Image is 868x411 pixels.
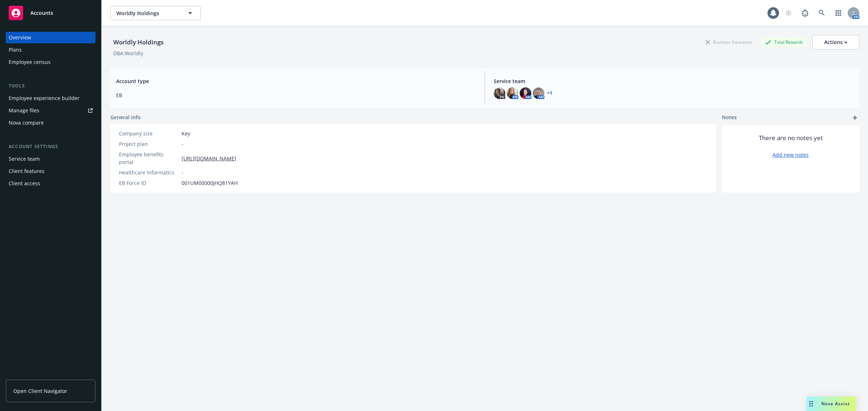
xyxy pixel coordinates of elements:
a: Client access [6,178,95,189]
a: Switch app [831,6,846,20]
button: Worldly Holdings [110,6,201,20]
span: Service team [494,77,854,85]
div: Service team [9,153,40,165]
img: photo [494,87,505,99]
div: Business Insurance [702,38,756,47]
div: Company size [119,130,179,137]
div: Actions [824,35,847,49]
span: 001UM00000JHQ81YAH [182,179,238,187]
span: EB [116,91,476,99]
a: Start snowing [781,6,796,20]
span: Open Client Navigator [13,387,67,395]
span: Account type [116,77,476,85]
a: Add new notes [773,151,809,159]
div: Client features [9,165,44,177]
span: - [182,140,183,148]
span: There are no notes yet [759,134,823,142]
a: Nova compare [6,117,95,129]
button: Nova Assist [807,397,856,411]
a: Overview [6,32,95,43]
span: - [182,169,183,176]
span: Worldly Holdings [116,9,179,17]
span: Notes [722,113,737,122]
div: Plans [9,44,22,56]
button: Actions [812,35,859,49]
span: General info [110,113,141,121]
div: Tools [6,82,95,90]
a: Accounts [6,3,95,23]
a: Employee census [6,56,95,68]
div: Employee benefits portal [119,151,179,166]
div: Healthcare Informatics [119,169,179,176]
span: Accounts [30,10,53,16]
div: Nova compare [9,117,44,129]
span: Nova Assist [821,401,850,407]
div: Manage files [9,105,39,116]
div: DBA: Worldly [113,49,143,57]
span: Key [182,130,190,137]
a: add [851,113,859,122]
img: photo [507,87,518,99]
div: Employee census [9,56,51,68]
div: Project plan [119,140,179,148]
a: Search [814,6,829,20]
div: Worldly Holdings [110,38,166,47]
a: +1 [547,91,552,95]
div: Overview [9,32,31,43]
div: Drag to move [807,397,816,411]
div: Employee experience builder [9,92,80,104]
div: Account settings [6,143,95,150]
a: Plans [6,44,95,56]
img: photo [533,87,544,99]
a: Client features [6,165,95,177]
div: Client access [9,178,40,189]
a: [URL][DOMAIN_NAME] [182,155,236,162]
div: EB Force ID [119,179,179,187]
a: Service team [6,153,95,165]
a: Manage files [6,105,95,116]
a: Employee experience builder [6,92,95,104]
a: Report a Bug [798,6,812,20]
div: Total Rewards [761,38,807,47]
img: photo [520,87,531,99]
